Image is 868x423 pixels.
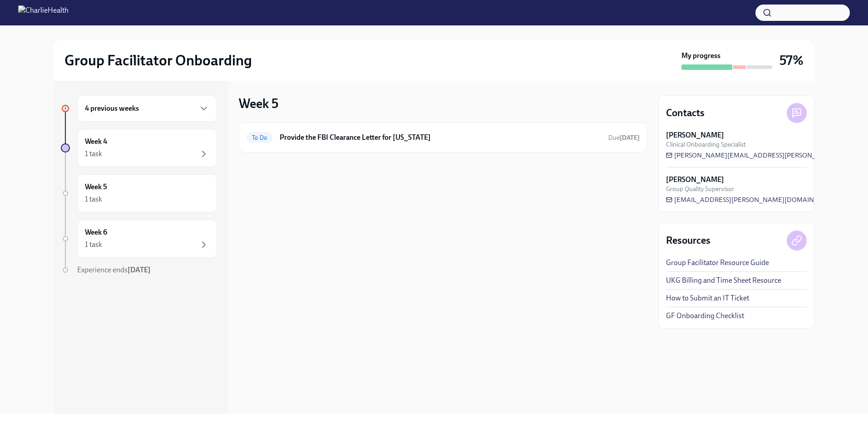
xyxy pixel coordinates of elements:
[666,258,769,268] a: Group Facilitator Resource Guide
[61,174,217,212] a: Week 51 task
[608,133,640,142] span: October 1st, 2025 10:00
[77,266,151,274] span: Experience ends
[247,130,640,145] a: To DoProvide the FBI Clearance Letter for [US_STATE]Due[DATE]
[85,103,139,113] h6: 4 previous weeks
[681,51,720,61] strong: My progress
[666,234,710,247] h4: Resources
[280,133,601,143] h6: Provide the FBI Clearance Letter for [US_STATE]
[239,95,278,112] h3: Week 5
[64,51,252,69] h2: Group Facilitator Onboarding
[666,130,724,140] strong: [PERSON_NAME]
[128,266,151,274] strong: [DATE]
[85,227,107,237] h6: Week 6
[666,195,839,204] a: [EMAIL_ADDRESS][PERSON_NAME][DOMAIN_NAME]
[779,52,804,69] h3: 57%
[666,140,746,149] span: Clinical Onboarding Specialist
[666,293,749,303] a: How to Submit an IT Ticket
[666,275,781,285] a: UKG Billing and Time Sheet Resource
[85,240,102,250] div: 1 task
[85,149,102,159] div: 1 task
[620,134,640,142] strong: [DATE]
[61,129,217,167] a: Week 41 task
[85,137,107,147] h6: Week 4
[666,311,744,321] a: GF Onboarding Checklist
[666,175,724,185] strong: [PERSON_NAME]
[85,182,107,192] h6: Week 5
[608,134,640,142] span: Due
[18,5,69,20] img: CharlieHealth
[77,95,217,122] div: 4 previous weeks
[247,134,272,141] span: To Do
[61,220,217,258] a: Week 61 task
[85,194,102,204] div: 1 task
[666,185,734,193] span: Group Quality Supervisor
[666,106,705,120] h4: Contacts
